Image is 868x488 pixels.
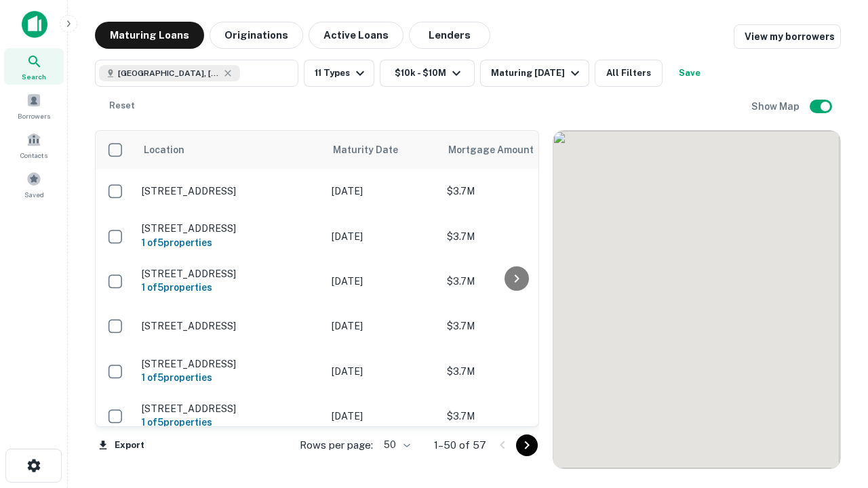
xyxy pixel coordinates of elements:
[309,22,403,49] button: Active Loans
[142,268,318,280] p: [STREET_ADDRESS]
[4,48,64,85] a: Search
[142,403,318,415] p: [STREET_ADDRESS]
[210,22,303,49] button: Originations
[300,437,373,453] p: Rows per page:
[491,65,583,81] div: Maturing [DATE]
[332,184,433,199] p: [DATE]
[332,364,433,379] p: [DATE]
[4,127,64,163] a: Contacts
[800,380,868,445] iframe: Chat Widget
[409,22,490,49] button: Lenders
[447,364,583,379] p: $3.7M
[20,150,47,161] span: Contacts
[734,24,841,49] a: View my borrowers
[378,435,412,455] div: 50
[668,60,711,87] button: Save your search to get updates of matches that match your search criteria.
[447,184,583,199] p: $3.7M
[332,229,433,244] p: [DATE]
[333,142,416,158] span: Maturity Date
[325,131,440,169] th: Maturity Date
[100,92,144,119] button: Reset
[22,71,46,82] span: Search
[95,435,148,455] button: Export
[447,319,583,333] p: $3.7M
[751,99,802,114] h6: Show Map
[142,222,318,235] p: [STREET_ADDRESS]
[118,67,220,79] span: [GEOGRAPHIC_DATA], [GEOGRAPHIC_DATA]
[447,274,583,289] p: $3.7M
[332,409,433,424] p: [DATE]
[304,60,374,87] button: 11 Types
[4,87,64,124] a: Borrowers
[4,166,64,203] a: Saved
[95,22,204,49] button: Maturing Loans
[440,131,589,169] th: Mortgage Amount
[380,60,475,87] button: $10k - $10M
[447,409,583,424] p: $3.7M
[18,110,50,121] span: Borrowers
[143,142,184,158] span: Location
[142,235,318,250] h6: 1 of 5 properties
[595,60,663,87] button: All Filters
[332,319,433,333] p: [DATE]
[142,358,318,370] p: [STREET_ADDRESS]
[434,437,486,453] p: 1–50 of 57
[516,434,538,456] button: Go to next page
[135,131,325,169] th: Location
[22,11,47,38] img: capitalize-icon.png
[142,280,318,295] h6: 1 of 5 properties
[448,142,551,158] span: Mortgage Amount
[142,370,318,385] h6: 1 of 5 properties
[24,189,44,200] span: Saved
[142,320,318,332] p: [STREET_ADDRESS]
[553,131,840,468] div: 0 0
[142,185,318,197] p: [STREET_ADDRESS]
[447,229,583,244] p: $3.7M
[332,274,433,289] p: [DATE]
[142,415,318,430] h6: 1 of 5 properties
[480,60,589,87] button: Maturing [DATE]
